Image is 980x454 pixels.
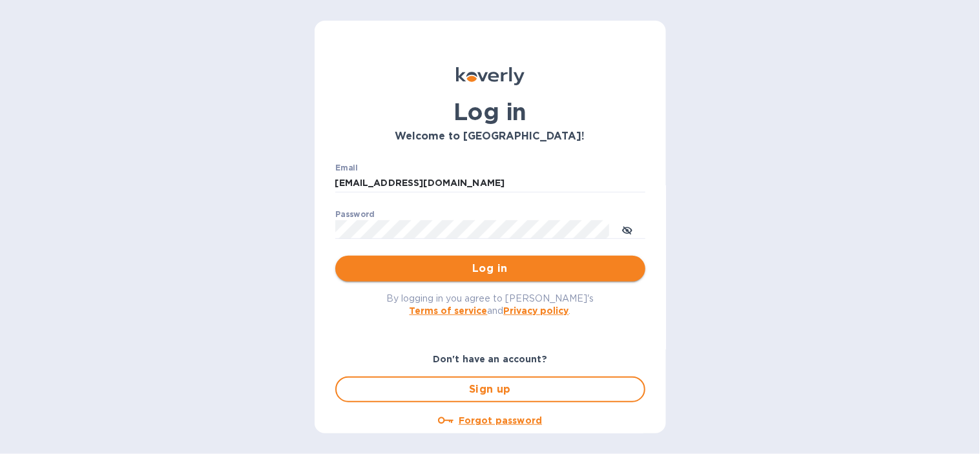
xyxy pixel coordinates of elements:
label: Email [335,164,358,172]
span: Sign up [347,382,634,397]
span: Log in [346,261,635,276]
b: Don't have an account? [433,354,547,364]
img: Koverly [456,67,525,85]
label: Password [335,211,375,218]
a: Terms of service [410,305,488,316]
u: Forgot password [459,415,542,426]
button: toggle password visibility [614,216,640,242]
button: Sign up [335,377,645,402]
span: By logging in you agree to [PERSON_NAME]'s and . [386,293,594,316]
a: Privacy policy [504,305,569,316]
h1: Log in [335,98,645,125]
button: Log in [335,256,645,282]
input: Enter email address [335,174,645,193]
h3: Welcome to [GEOGRAPHIC_DATA]! [335,130,645,143]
